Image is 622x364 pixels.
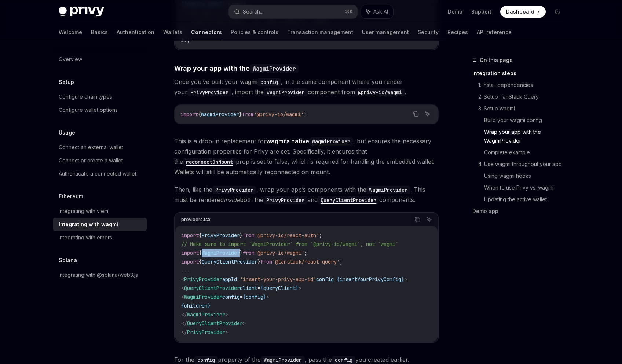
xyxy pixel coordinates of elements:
span: 'insert-your-privy-app-id' [240,276,316,283]
span: Dashboard [506,8,534,15]
button: Ask AI [424,215,434,224]
span: > [243,320,246,327]
a: Basics [91,23,108,41]
span: '@privy-io/react-auth' [255,232,319,239]
span: This is a drop-in replacement for , but ensures the necessary configuration properties for Privy ... [174,136,439,177]
a: Authentication [117,23,154,41]
code: WagmiProvider [309,137,353,146]
span: { [337,276,340,283]
span: client [240,285,257,291]
span: < [181,285,184,291]
span: from [242,111,254,118]
span: </ [181,329,187,335]
span: ⌘ K [345,9,353,15]
span: WagmiProvider [184,294,222,300]
code: config [332,356,355,364]
span: from [243,232,255,239]
span: PrivyProvider [187,329,225,335]
a: Recipes [447,23,468,41]
span: { [199,250,202,256]
a: 1. Install dependencies [478,79,569,91]
a: Transaction management [287,23,353,41]
span: { [198,111,201,118]
a: Configure wallet options [53,103,147,117]
span: WagmiProvider [187,311,225,318]
span: { [199,258,202,265]
span: QueryClientProvider [202,258,257,265]
a: Support [471,8,491,15]
span: ; [304,250,307,256]
span: config [246,294,263,300]
span: QueryClientProvider [187,320,243,327]
div: Connect or create a wallet [59,156,123,165]
div: providers.tsx [181,215,211,224]
span: import [181,232,199,239]
code: WagmiProvider [264,88,308,96]
a: Connect or create a wallet [53,154,147,167]
span: { [243,294,246,300]
h5: Usage [59,128,75,137]
a: reconnectOnMount [183,158,236,165]
span: > [404,276,407,283]
a: Wrap your app with the WagmiProvider [484,126,569,147]
div: Connect an external wallet [59,143,123,152]
code: PrivyProvider [187,88,231,96]
span: Ask AI [373,8,388,15]
button: Copy the contents from the code block [413,215,422,224]
code: PrivyProvider [263,196,307,204]
a: Overview [53,53,147,66]
code: @privy-io/wagmi [355,88,405,96]
span: </ [181,311,187,318]
span: WagmiProvider [201,111,239,118]
span: > [225,329,228,335]
a: Integrating with wagmi [53,218,147,231]
span: } [240,250,243,256]
a: QueryClientProvider [318,196,379,203]
span: } [239,111,242,118]
span: import [181,250,199,256]
span: < [181,294,184,300]
a: Integrating with viem [53,205,147,218]
span: = [237,276,240,283]
span: < [181,276,184,283]
a: Integrating with ethers [53,231,147,244]
span: QueryClientProvider [184,285,240,291]
span: = [240,294,243,300]
a: Security [418,23,439,41]
span: insertYourPrivyConfig [340,276,401,283]
span: appId [222,276,237,283]
div: Authenticate a connected wallet [59,169,136,178]
span: } [296,285,299,291]
img: dark logo [59,7,104,17]
a: Build your wagmi config [484,114,569,126]
div: Configure wallet options [59,106,118,114]
a: wagmi’s nativeWagmiProvider [266,137,353,145]
a: User management [362,23,409,41]
span: } [240,232,243,239]
span: = [334,276,337,283]
code: WagmiProvider [366,186,410,194]
span: } [257,258,260,265]
span: children [184,302,208,309]
span: On this page [480,56,513,65]
a: Policies & controls [231,23,278,41]
code: PrivyProvider [212,186,256,194]
div: Configure chain types [59,92,112,101]
div: Integrating with @solana/web3.js [59,271,138,279]
span: ; [319,232,322,239]
a: Using wagmi hooks [484,170,569,182]
span: { [260,285,263,291]
a: Authenticate a connected wallet [53,167,147,180]
span: '@privy-io/wagmi' [254,111,304,118]
a: Demo app [472,205,569,217]
code: config [257,78,281,86]
a: Welcome [59,23,82,41]
span: config [316,276,334,283]
span: { [181,302,184,309]
a: Integration steps [472,67,569,79]
span: Then, like the , wrap your app’s components with the . This must be rendered both the and compone... [174,184,439,205]
span: PrivyProvider [184,276,222,283]
span: } [401,276,404,283]
a: Demo [448,8,462,15]
a: @privy-io/wagmi [355,88,405,96]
